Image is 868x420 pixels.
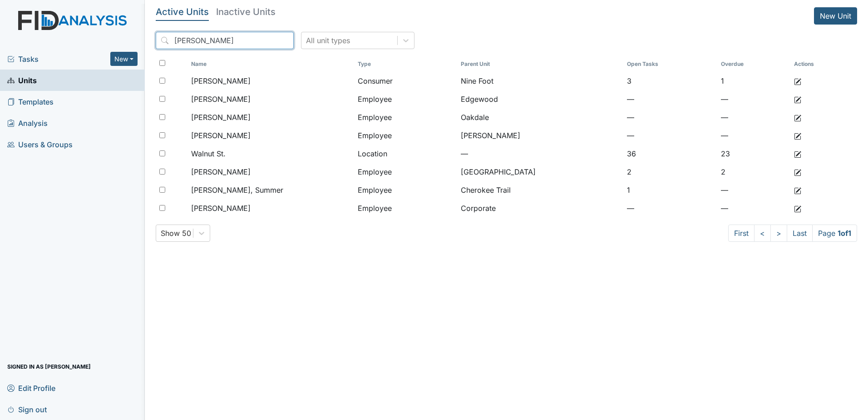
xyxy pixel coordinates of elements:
td: — [717,126,790,145]
td: — [623,199,718,217]
td: — [717,199,790,217]
h5: Inactive Units [216,7,276,16]
td: 1 [717,72,790,90]
input: Search... [156,32,294,49]
span: Page [812,225,857,242]
th: Actions [790,56,836,72]
td: 3 [623,72,718,90]
td: Corporate [457,199,623,217]
td: — [717,108,790,126]
th: Toggle SortBy [623,56,718,72]
td: 2 [717,163,790,181]
td: — [717,181,790,199]
td: — [623,90,718,108]
span: Users & Groups [7,137,73,151]
td: Employee [354,163,457,181]
th: Toggle SortBy [354,56,457,72]
span: [PERSON_NAME] [191,75,251,86]
td: Oakdale [457,108,623,126]
span: Units [7,73,37,87]
td: Employee [354,181,457,199]
td: Employee [354,108,457,126]
td: 36 [623,145,718,163]
td: Cherokee Trail [457,181,623,199]
td: 2 [623,163,718,181]
span: [PERSON_NAME] [191,112,251,123]
a: New Unit [814,7,857,25]
a: > [770,225,787,242]
a: Tasks [7,54,110,65]
input: Toggle All Rows Selected [159,60,165,66]
td: — [457,145,623,163]
span: [PERSON_NAME] [191,94,251,105]
td: — [623,108,718,126]
a: First [728,225,755,242]
span: Analysis [7,116,48,130]
th: Toggle SortBy [457,56,623,72]
span: [PERSON_NAME], Summer [191,185,283,195]
td: — [717,90,790,108]
td: 1 [623,181,718,199]
div: All unit types [306,35,350,46]
span: Sign out [7,402,47,416]
th: Toggle SortBy [187,56,354,72]
td: Employee [354,90,457,108]
span: [PERSON_NAME] [191,203,251,214]
td: — [623,126,718,145]
td: Nine Foot [457,72,623,90]
span: [PERSON_NAME] [191,130,251,141]
span: Signed in as [PERSON_NAME] [7,360,91,374]
span: [PERSON_NAME] [191,166,251,177]
div: Show 50 [161,228,191,239]
span: Edit Profile [7,381,55,395]
td: 23 [717,145,790,163]
nav: task-pagination [728,225,857,242]
a: Last [787,225,813,242]
a: < [754,225,771,242]
button: New [110,52,138,66]
span: Templates [7,95,54,109]
td: Consumer [354,72,457,90]
td: Location [354,145,457,163]
td: Employee [354,126,457,145]
td: [GEOGRAPHIC_DATA] [457,163,623,181]
strong: 1 of 1 [838,229,851,238]
td: Employee [354,199,457,217]
h5: Active Units [156,7,209,16]
span: Walnut St. [191,148,226,159]
td: [PERSON_NAME] [457,126,623,145]
th: Toggle SortBy [717,56,790,72]
td: Edgewood [457,90,623,108]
